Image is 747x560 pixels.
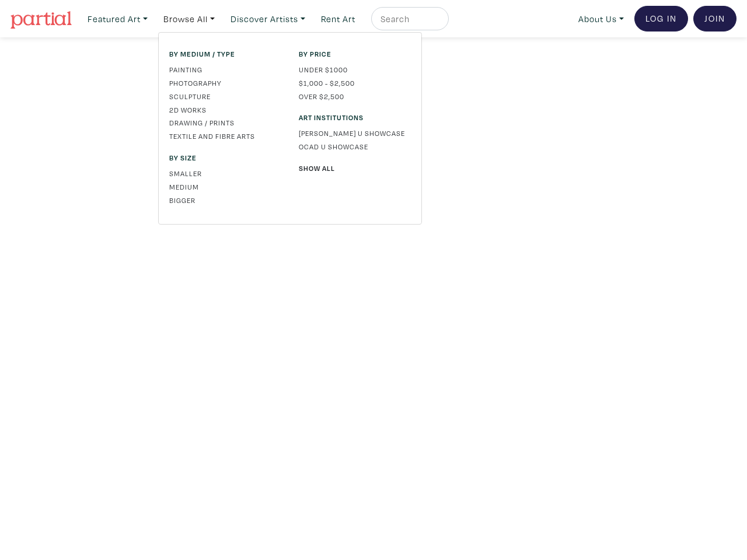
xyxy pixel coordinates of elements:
a: Bigger [169,195,281,205]
span: By price [299,48,411,59]
a: Featured Art [82,7,153,31]
a: Photography [169,78,281,88]
a: Painting [169,64,281,75]
a: Medium [169,181,281,192]
a: Smaller [169,168,281,178]
a: $1,000 - $2,500 [299,78,411,88]
a: Join [693,6,736,32]
span: By size [169,152,281,163]
span: By medium / type [169,48,281,59]
span: Art Institutions [299,112,411,123]
a: Sculpture [169,91,281,101]
input: Search [379,12,438,26]
a: Rent Art [316,7,361,31]
a: Over $2,500 [299,91,411,101]
a: Discover Artists [225,7,310,31]
a: OCAD U Showcase [299,141,411,152]
a: 2D works [169,104,281,115]
a: Under $1000 [299,64,411,75]
a: About Us [573,7,629,31]
a: Browse All [158,7,220,31]
a: Drawing / Prints [169,117,281,128]
a: Textile and Fibre Arts [169,131,281,141]
a: Log In [634,6,688,32]
a: [PERSON_NAME] U Showcase [299,128,411,138]
div: Featured Art [158,32,422,225]
a: Show All [299,163,411,173]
